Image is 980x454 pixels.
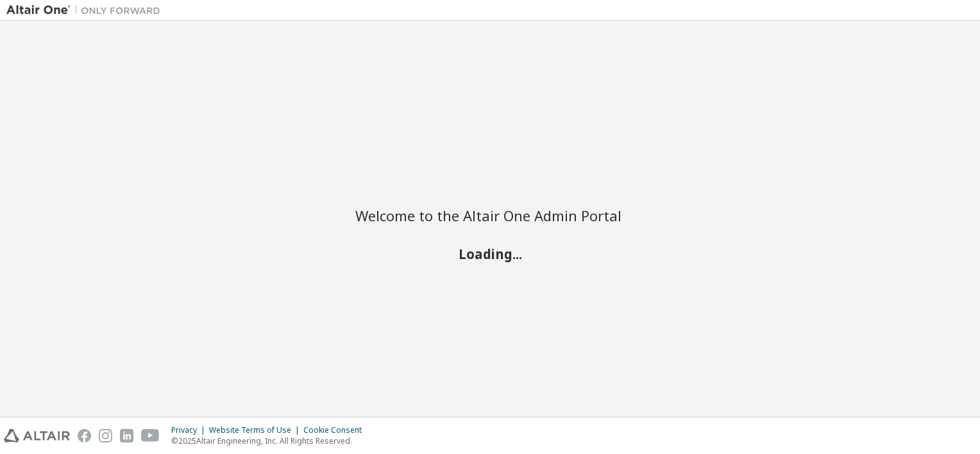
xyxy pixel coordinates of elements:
[99,429,112,442] img: instagram.svg
[171,435,369,446] p: © 2025 Altair Engineering, Inc. All Rights Reserved.
[78,429,91,442] img: facebook.svg
[171,425,209,435] div: Privacy
[141,429,160,442] img: youtube.svg
[120,429,133,442] img: linkedin.svg
[209,425,303,435] div: Website Terms of Use
[4,429,70,442] img: altair_logo.svg
[6,4,167,17] img: Altair One
[303,425,369,435] div: Cookie Consent
[355,206,625,224] h2: Welcome to the Altair One Admin Portal
[355,246,625,262] h2: Loading...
